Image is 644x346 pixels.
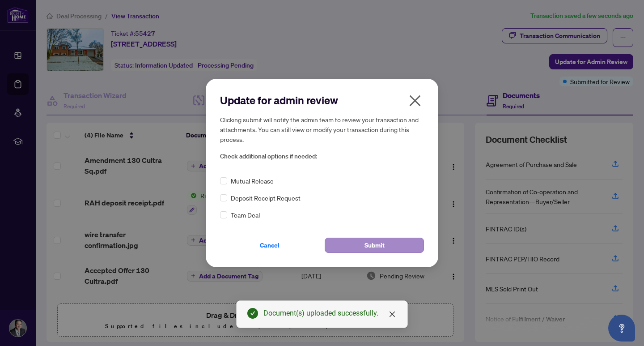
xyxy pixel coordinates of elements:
[387,309,397,319] a: Close
[220,238,319,253] button: Cancel
[231,176,274,186] span: Mutual Release
[325,238,424,253] button: Submit
[220,151,424,162] span: Check additional options if needed:
[260,238,280,252] span: Cancel
[389,311,396,318] span: close
[231,210,260,220] span: Team Deal
[247,308,258,319] span: check-circle
[231,193,301,203] span: Deposit Receipt Request
[364,238,385,252] span: Submit
[220,93,424,107] h2: Update for admin review
[220,115,424,144] h5: Clicking submit will notify the admin team to review your transaction and attachments. You can st...
[608,315,635,342] button: Open asap
[263,308,397,319] div: Document(s) uploaded successfully.
[408,94,422,108] span: close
